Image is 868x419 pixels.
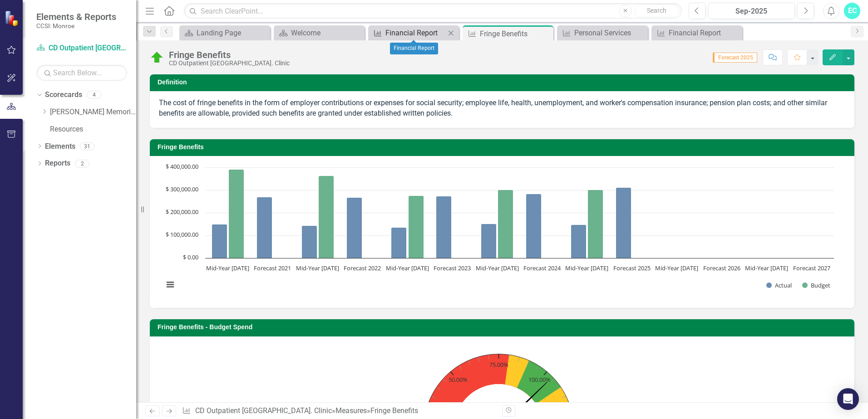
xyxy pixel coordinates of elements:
text: 75.00% [489,361,508,369]
div: CD Outpatient [GEOGRAPHIC_DATA]. Clinic [169,60,290,67]
a: CD Outpatient [GEOGRAPHIC_DATA]. Clinic [36,43,127,54]
text: 50.00% [449,375,468,383]
img: On Target [150,50,164,65]
path: Forecast 2021, 268,265. Actual. [257,197,272,258]
div: Sep-2025 [711,6,792,17]
path: Forecast 2025, 311,625. Actual. [616,188,631,258]
path: Mid-Year 2024, 301,739. Budget. [498,190,513,258]
input: Search Below... [36,65,127,81]
button: Show Budget [802,281,830,289]
path: Forecast 2022, 266,500. Actual. [347,198,362,258]
path: Forecast 2023, 272,462. Actual. [436,196,452,258]
a: Scorecards [45,90,82,100]
path: Mid-Year 2025, 146,517. Actual. [571,225,587,258]
svg: Interactive chart [159,163,838,299]
text: Forecast 2021 [254,264,291,272]
path: Mid-Year 2023, 274,396. Budget. [409,196,424,258]
span: Forecast 2025 [713,53,757,63]
div: Fringe Benefits [169,50,290,60]
a: Financial Report [370,27,445,39]
div: Financial Report [385,27,445,39]
a: Measures [335,406,367,415]
g: Budget, bar series 2 of 2 with 14 bars. [229,167,812,258]
a: Welcome [276,27,362,39]
a: Financial Report [654,27,740,39]
text: $ 300,000.00 [166,185,198,193]
div: The cost of fringe benefits in the form of employer contributions or expenses for social security... [159,98,845,119]
text: Mid-Year [DATE] [476,264,519,272]
a: Reports [45,158,70,169]
button: Sep-2025 [708,3,795,19]
text: Mid-Year [DATE] [296,264,339,272]
text: Mid-Year [DATE] [655,264,698,272]
path: Forecast 2024, 283,360. Actual. [526,194,542,258]
div: Financial Report [390,43,438,54]
text: Forecast 2024 [523,264,561,272]
div: Financial Report [669,27,740,39]
h3: Definition [158,79,850,86]
text: Forecast 2025 [613,264,651,272]
text: Mid-Year [DATE] [206,264,249,272]
div: Welcome [291,27,362,39]
img: ClearPoint Strategy [5,10,20,26]
a: Elements [45,141,75,152]
path: Mid-Year 2024, 150,350. Actual. [481,224,497,258]
text: $ 400,000.00 [166,162,198,171]
text: Forecast 2027 [793,264,830,272]
path: Mid-Year 2025, 300,395. Budget. [588,190,603,258]
a: Personal Services [559,27,646,39]
text: Forecast 2023 [434,264,471,272]
path: Mid-Year 2021, 148,142. Actual. [212,224,227,258]
a: Landing Page [182,27,268,39]
div: 31 [80,142,94,150]
div: 4 [87,91,101,99]
text: Mid-Year [DATE] [745,264,788,272]
a: CD Outpatient [GEOGRAPHIC_DATA]. Clinic [195,406,332,415]
div: » » [182,406,495,416]
text: Forecast 2022 [344,264,381,272]
div: Landing Page [197,27,268,39]
button: View chart menu, Chart [164,278,177,291]
small: CCSI: Monroe [36,22,116,29]
text: $ 0.00 [183,253,198,261]
div: Chart. Highcharts interactive chart. [159,163,845,299]
a: Resources [50,124,136,135]
button: Search [634,5,680,17]
path: Mid-Year 2023, 135,824. Actual. [391,228,407,258]
text: Mid-Year [DATE] [565,264,608,272]
path: Mid-Year 2021, 391,615. Budget. [229,170,244,258]
div: Personal Services [574,27,646,39]
div: Open Intercom Messenger [837,388,859,410]
text: $ 200,000.00 [166,208,198,216]
h3: Fringe Benefits [158,144,850,151]
div: Fringe Benefits [370,406,418,415]
span: Elements & Reports [36,11,116,22]
path: Mid-Year 2022, 142,076. Actual. [302,226,317,258]
button: EC [844,3,860,19]
h3: Fringe Benefits - Budget Spend [158,324,850,331]
text: Forecast 2026 [703,264,740,272]
div: 2 [75,160,89,167]
button: Show Actual [766,281,792,289]
text: $ 100,000.00 [166,230,198,239]
text: Mid-Year [DATE] [386,264,429,272]
path: Mid-Year 2022, 363,929. Budget. [319,176,334,258]
div: Fringe Benefits [480,28,551,39]
span: Search [647,7,666,14]
text: 100.00% [528,375,551,383]
input: Search ClearPoint... [184,3,682,19]
a: [PERSON_NAME] Memorial Institute, Inc. [50,107,136,117]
